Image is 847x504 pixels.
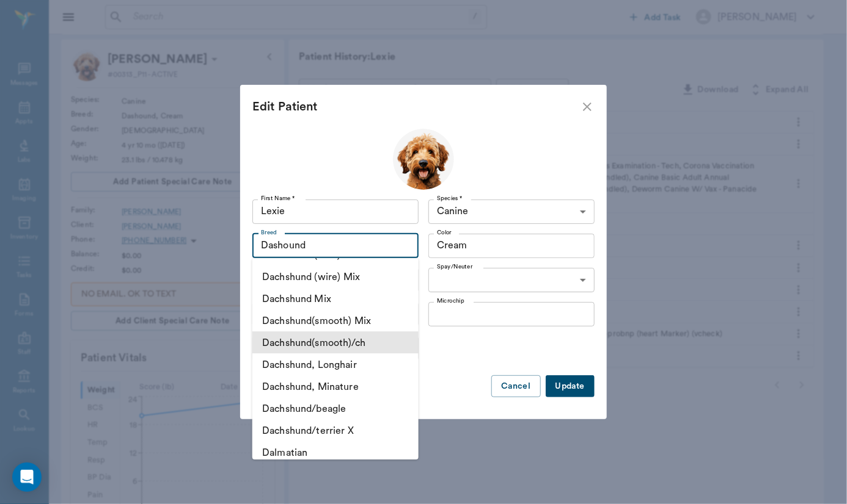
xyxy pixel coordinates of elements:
div: Canine [428,200,595,224]
label: Spay/Neuter [437,262,473,271]
label: Breed [261,228,277,237]
button: close [580,99,595,114]
label: First Name * [261,194,295,203]
li: Dachshund(smooth) Mix [252,309,419,331]
li: Dachshund (wire) Mix [252,265,419,287]
div: Edit Patient [252,97,580,117]
li: Dachshund(smooth)/ch [252,331,419,353]
li: Dachshund/terrier X [252,419,419,441]
label: Color [437,228,452,237]
li: Dachshund, Minature [252,375,419,397]
button: Cancel [491,375,540,398]
button: Update [546,375,595,398]
li: Dalmatian [252,441,419,463]
li: Dachshund/beagle [252,397,419,419]
li: Dachshund, Longhair [252,353,419,375]
li: Dachshund Mix [252,287,419,309]
div: Open Intercom Messenger [12,463,42,492]
img: Profile Image [393,129,454,190]
label: Species * [437,194,463,203]
label: Microchip [437,297,464,305]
